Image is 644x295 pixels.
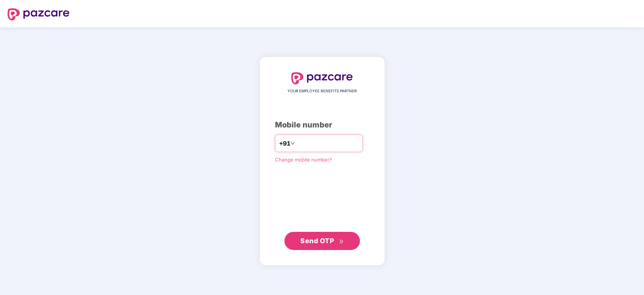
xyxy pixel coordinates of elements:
[287,88,357,94] span: YOUR EMPLOYEE BENEFITS PARTNER
[291,72,353,84] img: logo
[8,8,69,20] img: logo
[275,157,332,163] a: Change mobile number?
[339,239,344,244] span: double-right
[300,237,334,245] span: Send OTP
[279,139,290,148] span: +91
[284,232,360,250] button: Send OTPdouble-right
[290,141,295,146] span: down
[275,119,369,131] div: Mobile number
